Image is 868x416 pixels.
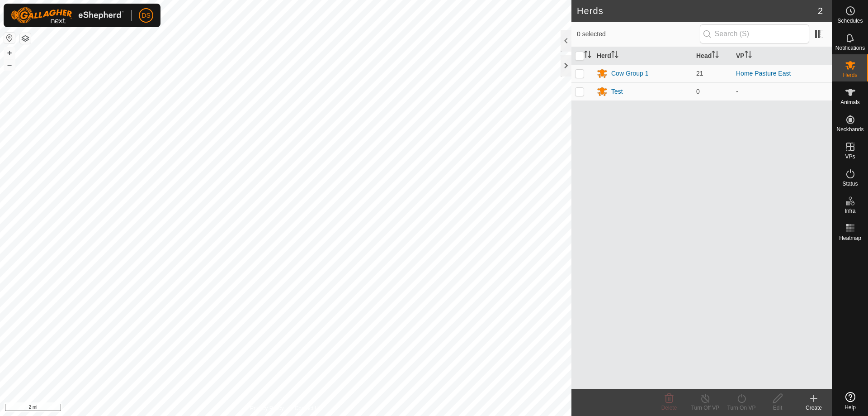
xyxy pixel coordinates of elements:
span: Animals [840,100,860,105]
div: Edit [759,404,796,412]
button: Reset Map [4,33,15,43]
span: 2 [818,4,823,18]
td: - [732,82,832,100]
span: Neckbands [836,127,863,132]
span: Schedules [837,18,863,24]
div: Cow Group 1 [611,69,648,78]
span: Status [842,181,858,186]
div: Test [611,87,623,96]
button: – [4,59,15,70]
p-sorticon: Activate to sort [611,52,618,59]
a: Home Pasture East [736,70,791,77]
p-sorticon: Activate to sort [745,52,752,59]
a: Privacy Policy [250,404,284,412]
span: DS [142,11,150,20]
th: VP [732,47,832,65]
input: Search (S) [700,24,809,43]
th: Herd [593,47,693,65]
span: Heatmap [839,235,861,241]
p-sorticon: Activate to sort [584,52,591,59]
div: Create [796,404,832,412]
div: Turn Off VP [687,404,723,412]
span: 0 selected [577,29,700,39]
span: VPs [845,154,855,159]
span: Herds [843,72,857,78]
th: Head [693,47,732,65]
span: 0 [696,88,700,95]
p-sorticon: Activate to sort [712,52,719,59]
img: Gallagher Logo [11,7,124,24]
button: + [4,48,15,58]
h2: Herds [577,5,818,16]
a: Contact Us [295,404,321,412]
span: Infra [844,208,855,214]
span: Delete [661,405,677,411]
span: Help [844,405,856,410]
a: Help [832,388,868,414]
span: Notifications [835,45,865,51]
span: 21 [696,70,703,77]
button: Map Layers [20,33,31,44]
div: Turn On VP [723,404,759,412]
